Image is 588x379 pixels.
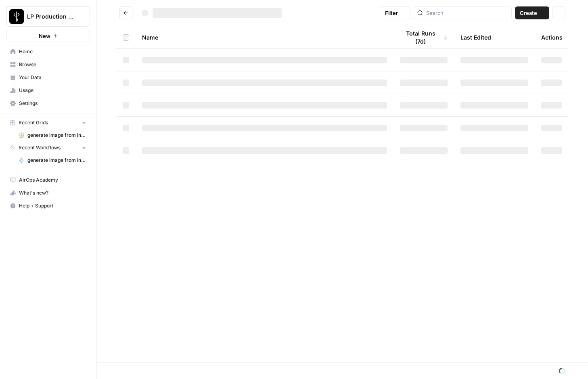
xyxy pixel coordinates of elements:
a: generate image from input image (copyright tests) duplicate [15,154,90,167]
a: generate image from input image (copyright tests) duplicate Grid [15,129,90,142]
div: What's new? [7,187,90,199]
span: LP Production Workloads [27,13,76,21]
button: Create [515,6,549,19]
span: generate image from input image (copyright tests) duplicate Grid [27,132,86,139]
span: Filter [385,9,398,17]
button: Workspace: LP Production Workloads [6,6,90,27]
div: Last Edited [460,26,491,48]
button: Recent Grids [6,117,90,129]
span: Usage [19,87,86,94]
a: Home [6,45,90,58]
span: Recent Workflows [19,144,61,151]
button: What's new? [6,186,90,199]
span: Your Data [19,74,86,81]
button: New [6,30,90,42]
span: Browse [19,61,86,68]
a: Usage [6,84,90,97]
button: Filter [380,6,410,19]
span: Settings [19,100,86,107]
div: Total Runs (7d) [400,26,448,48]
span: generate image from input image (copyright tests) duplicate [27,157,86,164]
button: Help + Support [6,199,90,212]
button: Recent Workflows [6,142,90,154]
span: AirOps Academy [19,176,86,184]
button: Go back [119,6,132,19]
a: Browse [6,58,90,71]
span: Help + Support [19,202,86,209]
span: Create [520,9,537,17]
img: LP Production Workloads Logo [9,9,24,24]
span: New [39,32,50,40]
span: Home [19,48,86,55]
a: Settings [6,97,90,110]
div: Actions [541,26,563,48]
a: AirOps Academy [6,174,90,186]
input: Search [426,9,508,17]
div: Name [142,26,387,48]
span: Recent Grids [19,119,48,126]
a: Your Data [6,71,90,84]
